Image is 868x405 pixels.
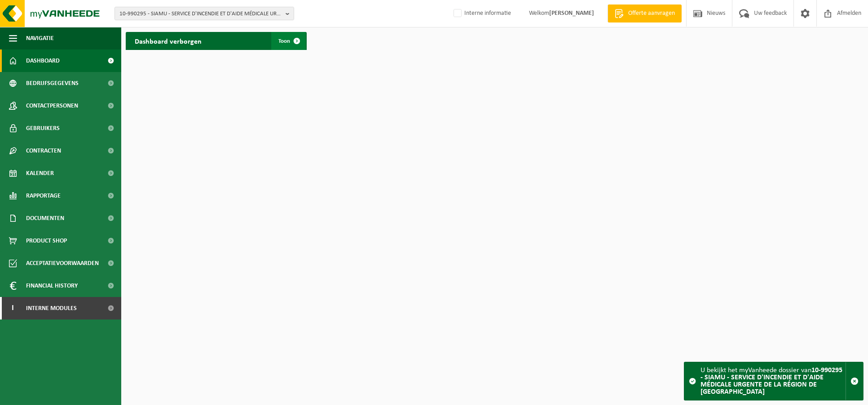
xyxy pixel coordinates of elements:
[626,9,677,18] span: Offerte aanvragen
[701,367,842,396] strong: 10-990295 - SIAMU - SERVICE D'INCENDIE ET D'AIDE MÉDICALE URGENTE DE LA RÉGION DE [GEOGRAPHIC_DATA]
[119,7,282,21] span: 10-990295 - SIAMU - SERVICE D'INCENDIE ET D'AIDE MÉDICALE URGENTE DE LA RÉGION DE [GEOGRAPHIC_DATA]
[126,32,211,49] h2: Dashboard verborgen
[26,117,60,139] span: Gebruikers
[26,49,60,72] span: Dashboard
[26,94,78,117] span: Contactpersonen
[452,7,511,20] label: Interne informatie
[26,162,54,184] span: Kalender
[9,297,17,319] span: I
[26,184,61,207] span: Rapportage
[26,297,77,319] span: Interne modules
[278,38,290,44] span: Toon
[26,229,67,252] span: Product Shop
[26,274,78,297] span: Financial History
[26,27,54,49] span: Navigatie
[271,32,306,50] a: Toon
[26,207,64,229] span: Documenten
[608,4,682,22] a: Offerte aanvragen
[26,72,79,94] span: Bedrijfsgegevens
[26,252,99,274] span: Acceptatievoorwaarden
[701,362,846,400] div: U bekijkt het myVanheede dossier van
[26,139,61,162] span: Contracten
[115,7,294,20] button: 10-990295 - SIAMU - SERVICE D'INCENDIE ET D'AIDE MÉDICALE URGENTE DE LA RÉGION DE [GEOGRAPHIC_DATA]
[549,10,594,17] strong: [PERSON_NAME]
